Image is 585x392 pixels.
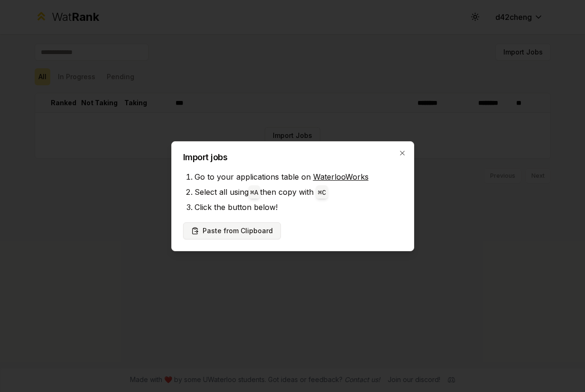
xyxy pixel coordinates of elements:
button: Paste from Clipboard [183,222,281,239]
code: ⌘ A [251,189,259,197]
code: ⌘ C [318,189,326,197]
a: WaterlooWorks [313,172,369,182]
li: Select all using then copy with [195,184,402,200]
h2: Import jobs [183,153,402,162]
li: Click the button below! [195,200,402,215]
li: Go to your applications table on [195,169,402,184]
